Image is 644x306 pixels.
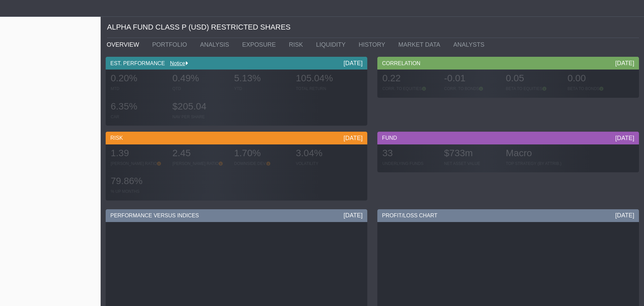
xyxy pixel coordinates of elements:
[111,73,137,83] span: 0.20%
[506,86,561,91] div: BETA TO EQUITIES
[234,86,289,91] div: YTD
[444,72,499,86] div: -0.01
[172,114,227,120] div: NAV PER SHARE
[106,209,367,222] div: PERFORMANCE VERSUS INDICES
[354,38,393,51] a: HISTORY
[102,38,147,51] a: OVERVIEW
[506,147,561,161] div: Macro
[111,114,166,120] div: CAR
[506,72,561,86] div: 0.05
[615,59,634,67] div: [DATE]
[296,72,351,86] div: 105.04%
[172,73,199,83] span: 0.49%
[172,147,227,161] div: 2.45
[111,86,166,91] div: MTD
[106,57,367,70] div: EST. PERFORMANCE
[382,147,437,161] div: 33
[615,134,634,142] div: [DATE]
[172,100,227,114] div: $205.04
[506,161,561,166] div: TOP STRATEGY (BY ATTRIB.)
[234,72,289,86] div: 5.13%
[107,17,639,38] div: ALPHA FUND CLASS P (USD) RESTRICTED SHARES
[382,161,437,166] div: UNDERLYING FUNDS
[234,161,289,166] div: DOWNSIDE DEV.
[195,38,237,51] a: ANALYSIS
[382,86,437,91] div: CORR. TO EQUITIES
[568,72,623,86] div: 0.00
[343,211,363,219] div: [DATE]
[111,189,166,194] div: % UP MONTHS
[111,161,166,166] div: [PERSON_NAME] RATIO
[172,86,227,91] div: QTD
[111,175,166,189] div: 79.86%
[111,147,166,161] div: 1.39
[296,147,351,161] div: 3.04%
[444,161,499,166] div: NET ASSET VALUE
[165,60,185,66] a: Notice
[165,60,188,67] div: Notice
[377,132,639,144] div: FUND
[311,38,354,51] a: LIQUIDITY
[343,59,363,67] div: [DATE]
[172,161,227,166] div: [PERSON_NAME] RATIO
[444,86,499,91] div: CORR. TO BONDS
[237,38,284,51] a: EXPOSURE
[615,211,634,219] div: [DATE]
[444,147,499,161] div: $733m
[296,161,351,166] div: VOLATILITY
[568,86,623,91] div: BETA TO BONDS
[147,38,195,51] a: PORTFOLIO
[448,38,493,51] a: ANALYSTS
[106,132,367,144] div: RISK
[382,73,401,83] span: 0.22
[343,134,363,142] div: [DATE]
[284,38,311,51] a: RISK
[377,209,639,222] div: PROFIT/LOSS CHART
[393,38,448,51] a: MARKET DATA
[377,57,639,70] div: CORRELATION
[111,100,166,114] div: 6.35%
[234,147,289,161] div: 1.70%
[296,86,351,91] div: TOTAL RETURN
